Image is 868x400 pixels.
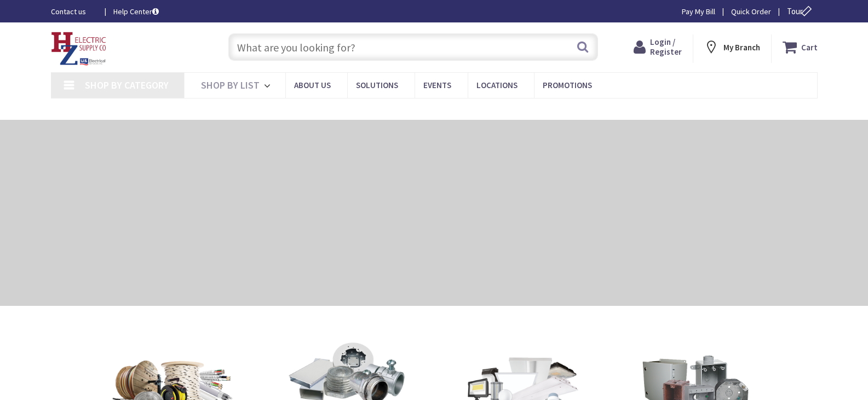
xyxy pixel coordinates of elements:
[787,6,815,16] span: Tour
[723,42,760,53] strong: My Branch
[201,79,260,91] span: Shop By List
[543,80,592,90] span: Promotions
[783,37,818,57] a: Cart
[294,80,331,90] span: About Us
[650,37,682,57] span: Login / Register
[51,32,107,66] img: HZ Electric Supply
[228,33,598,61] input: What are you looking for?
[51,6,96,17] a: Contact us
[731,6,771,17] a: Quick Order
[356,80,398,90] span: Solutions
[476,80,518,90] span: Locations
[801,37,818,57] strong: Cart
[423,80,451,90] span: Events
[113,6,159,17] a: Help Center
[85,79,169,91] span: Shop By Category
[634,37,682,57] a: Login / Register
[682,6,715,17] a: Pay My Bill
[704,37,760,57] div: My Branch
